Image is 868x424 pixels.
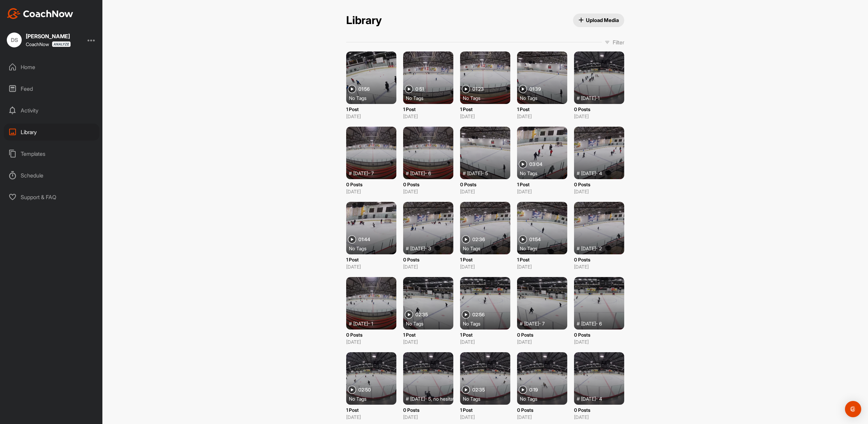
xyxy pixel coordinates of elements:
[463,94,513,101] div: No Tags
[403,106,453,113] p: 1 Post
[574,338,624,345] p: [DATE]
[472,387,485,392] span: 02:35
[472,312,485,317] span: 02:56
[405,85,413,93] img: play
[4,80,99,97] div: Feed
[415,312,428,317] span: 02:35
[574,188,624,195] p: [DATE]
[460,181,510,188] p: 0 Posts
[517,331,567,338] p: 0 Posts
[403,331,453,338] p: 1 Post
[574,106,624,113] p: 0 Posts
[519,160,527,168] img: play
[349,170,399,176] div: #
[403,414,453,421] p: [DATE]
[581,94,599,101] span: [DATE]-1
[348,85,356,93] img: play
[581,245,602,252] span: [DATE]- 2
[517,106,567,113] p: 1 Post
[460,263,510,270] p: [DATE]
[346,113,396,120] p: [DATE]
[577,395,627,402] div: #
[581,320,602,327] span: [DATE]- 6
[405,311,413,319] img: play
[520,320,570,327] div: #
[4,145,99,162] div: Templates
[845,401,861,417] div: Open Intercom Messenger
[520,94,570,101] div: No Tags
[520,395,570,402] div: No Tags
[406,395,456,402] div: #
[519,85,527,93] img: play
[346,181,396,188] p: 0 Posts
[349,245,399,252] div: No Tags
[403,181,453,188] p: 0 Posts
[529,237,541,242] span: 01:54
[358,237,370,242] span: 01:44
[353,170,374,176] span: [DATE]- 7
[577,245,627,252] div: #
[4,59,99,76] div: Home
[520,170,570,176] div: No Tags
[460,338,510,345] p: [DATE]
[520,245,570,252] div: No Tags
[574,414,624,421] p: [DATE]
[406,170,456,176] div: #
[346,188,396,195] p: [DATE]
[410,395,460,402] span: [DATE]- 5, no hesitation
[346,414,396,421] p: [DATE]
[460,106,510,113] p: 1 Post
[460,414,510,421] p: [DATE]
[406,94,456,101] div: No Tags
[517,188,567,195] p: [DATE]
[524,320,545,327] span: [DATE]- 7
[519,235,527,243] img: play
[578,17,619,24] span: Upload Media
[353,320,373,327] span: [DATE]- 1
[581,395,602,402] span: [DATE]- 4
[581,170,602,176] span: [DATE]- 4
[358,87,370,91] span: 01:56
[577,320,627,327] div: #
[517,406,567,414] p: 0 Posts
[577,94,627,101] div: #
[574,263,624,270] p: [DATE]
[403,113,453,120] p: [DATE]
[4,189,99,206] div: Support & FAQ
[573,14,625,27] button: Upload Media
[349,395,399,402] div: No Tags
[410,170,431,176] span: [DATE]- 6
[463,395,513,402] div: No Tags
[460,188,510,195] p: [DATE]
[574,181,624,188] p: 0 Posts
[462,386,470,394] img: play
[574,256,624,263] p: 0 Posts
[7,33,22,47] div: DS
[460,256,510,263] p: 1 Post
[463,320,513,327] div: No Tags
[346,106,396,113] p: 1 Post
[403,256,453,263] p: 0 Posts
[26,34,71,39] div: [PERSON_NAME]
[403,338,453,345] p: [DATE]
[460,113,510,120] p: [DATE]
[462,85,470,93] img: play
[462,235,470,243] img: play
[348,386,356,394] img: play
[460,406,510,414] p: 1 Post
[346,263,396,270] p: [DATE]
[346,331,396,338] p: 0 Posts
[403,263,453,270] p: [DATE]
[403,188,453,195] p: [DATE]
[406,245,456,252] div: #
[529,387,538,392] span: 0:19
[358,387,371,392] span: 02:50
[403,406,453,414] p: 0 Posts
[26,41,71,47] div: CoachNow
[517,113,567,120] p: [DATE]
[517,338,567,345] p: [DATE]
[406,320,456,327] div: No Tags
[4,124,99,141] div: Library
[574,113,624,120] p: [DATE]
[7,8,73,19] img: CoachNow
